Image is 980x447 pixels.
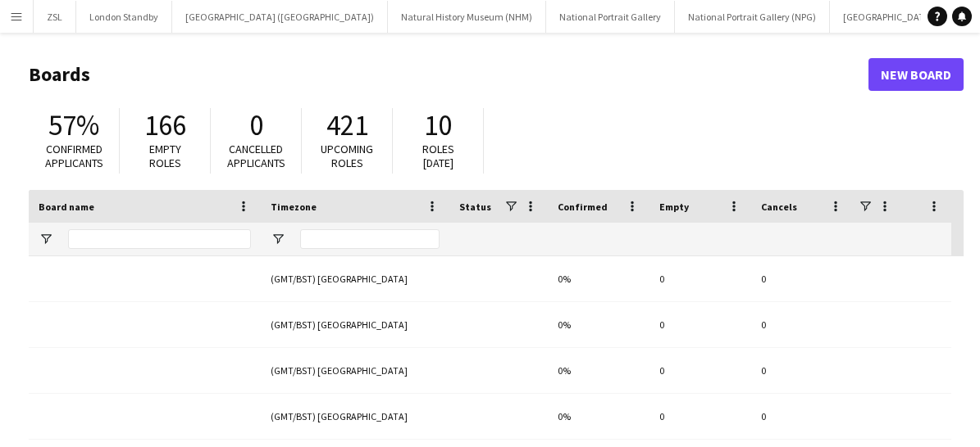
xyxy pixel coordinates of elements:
div: 0 [650,394,751,439]
input: Board name Filter Input [68,229,251,249]
button: Open Filter Menu [39,232,53,246]
div: 0 [751,348,853,393]
span: Confirmed [558,201,608,213]
div: 0 [650,256,751,301]
div: (GMT/BST) [GEOGRAPHIC_DATA] [261,394,449,439]
div: 0 [751,256,853,301]
div: 0 [751,394,853,439]
div: 0 [650,348,751,393]
button: [GEOGRAPHIC_DATA] ([GEOGRAPHIC_DATA]) [172,1,388,33]
span: Cancels [761,201,797,213]
div: (GMT/BST) [GEOGRAPHIC_DATA] [261,256,449,301]
span: Status [459,201,491,213]
span: 166 [144,107,186,143]
div: 0 [751,302,853,347]
div: 0 [650,302,751,347]
button: [GEOGRAPHIC_DATA] (HES) [830,1,972,33]
span: Board name [39,201,94,213]
h1: Boards [29,62,868,87]
span: 10 [424,107,452,143]
button: National Portrait Gallery [546,1,675,33]
div: 0% [548,256,650,301]
span: 0 [249,107,263,143]
button: London Standby [76,1,172,33]
span: Confirmed applicants [45,142,103,170]
span: 57% [48,107,99,143]
div: 0% [548,302,650,347]
span: Timezone [271,201,317,213]
span: Cancelled applicants [227,142,285,170]
div: 0% [548,394,650,439]
div: (GMT/BST) [GEOGRAPHIC_DATA] [261,302,449,347]
a: New Board [868,58,964,91]
div: 0% [548,348,650,393]
button: ZSL [34,1,76,33]
button: National Portrait Gallery (NPG) [675,1,830,33]
span: Upcoming roles [321,142,373,170]
span: Roles [DATE] [422,142,454,170]
button: Natural History Museum (NHM) [388,1,546,33]
span: Empty roles [149,142,181,170]
button: Open Filter Menu [271,232,285,246]
span: 421 [326,107,368,143]
input: Timezone Filter Input [300,229,440,249]
span: Empty [659,201,689,213]
div: (GMT/BST) [GEOGRAPHIC_DATA] [261,348,449,393]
